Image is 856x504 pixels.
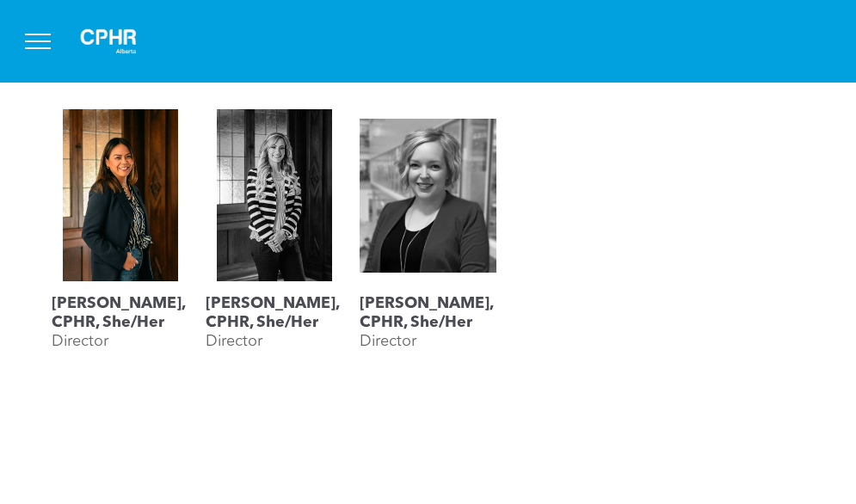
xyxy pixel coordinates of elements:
[360,294,496,332] h3: [PERSON_NAME], CPHR, She/Her
[52,332,108,351] p: Director
[206,109,342,281] a: Megan Vaughan, CPHR, She/Her
[206,332,262,351] p: Director
[65,14,151,69] img: A white background with a few lines on it
[360,332,416,351] p: Director
[206,294,342,332] h3: [PERSON_NAME], CPHR, She/Her
[52,109,188,281] a: Katherine Salucop, CPHR, She/Her
[360,109,496,281] a: Shauna Yohemas, CPHR, She/Her
[52,294,188,332] h3: [PERSON_NAME], CPHR, She/Her
[15,19,60,64] button: menu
